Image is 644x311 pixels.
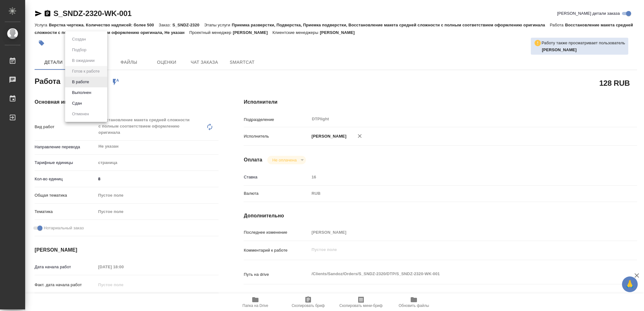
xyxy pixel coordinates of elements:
[70,57,97,64] button: В ожидании
[70,89,93,96] button: Выполнен
[70,100,84,107] button: Сдан
[70,36,88,43] button: Создан
[70,79,91,85] button: В работе
[70,46,88,53] button: Подбор
[70,68,102,75] button: Готов к работе
[70,111,91,117] button: Отменен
